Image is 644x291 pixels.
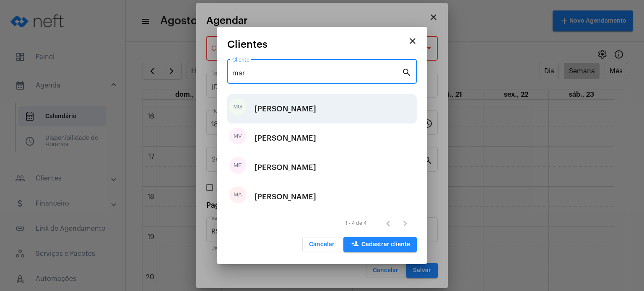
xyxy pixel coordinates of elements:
[408,36,418,46] mat-icon: close
[343,237,417,252] button: Cadastrar cliente
[397,215,413,232] button: Próxima página
[309,242,335,247] span: Cancelar
[254,184,316,209] div: [PERSON_NAME]
[227,39,267,50] span: Clientes
[229,186,246,203] div: MA
[229,98,246,115] div: MG
[350,242,410,247] span: Cadastrar cliente
[345,221,366,226] div: 1 - 4 de 4
[229,157,246,174] div: ME
[402,67,412,77] mat-icon: search
[350,240,360,250] mat-icon: person_add
[302,237,341,252] button: Cancelar
[229,128,246,144] div: MV
[254,155,316,180] div: [PERSON_NAME]
[380,215,397,232] button: Página anterior
[232,70,402,77] input: Pesquisar cliente
[254,96,316,121] div: [PERSON_NAME]
[254,126,316,151] div: [PERSON_NAME]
